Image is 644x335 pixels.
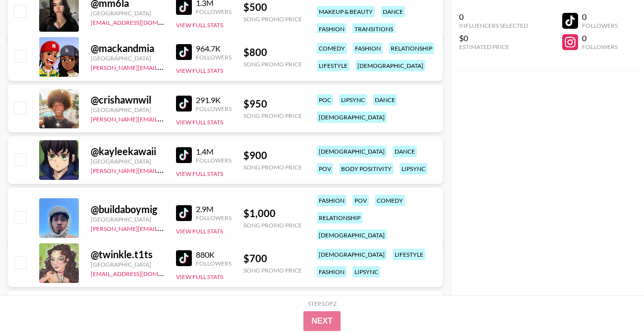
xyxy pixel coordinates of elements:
a: [EMAIL_ADDRESS][DOMAIN_NAME] [91,17,190,26]
img: TikTok [176,205,192,221]
div: $ 950 [243,98,302,110]
div: Song Promo Price [243,164,302,171]
button: View Full Stats [176,273,223,280]
div: @ crishawnwil [91,94,164,106]
div: makeup & beauty [317,6,375,17]
img: TikTok [176,96,192,112]
div: [GEOGRAPHIC_DATA] [91,9,164,17]
div: fashion [317,266,347,278]
div: poc [317,94,333,106]
a: [PERSON_NAME][EMAIL_ADDRESS][DOMAIN_NAME] [91,113,237,123]
div: 0 [459,12,528,22]
div: Followers [582,43,618,51]
div: fashion [353,43,383,54]
div: [DEMOGRAPHIC_DATA] [317,229,387,241]
img: TikTok [176,147,192,163]
a: [PERSON_NAME][EMAIL_ADDRESS][DOMAIN_NAME] [91,223,237,232]
div: 1.4M [196,147,232,157]
div: $ 800 [243,46,302,58]
button: View Full Stats [176,118,223,126]
div: Followers [582,22,618,29]
div: 964.7K [196,44,232,54]
div: [DEMOGRAPHIC_DATA] [355,60,425,71]
div: [DEMOGRAPHIC_DATA] [317,146,387,157]
div: lipsync [339,94,367,106]
div: Song Promo Price [243,267,302,274]
div: Followers [196,54,232,61]
div: dance [373,94,397,106]
div: dance [393,146,417,157]
div: relationship [389,43,434,54]
a: [EMAIL_ADDRESS][DOMAIN_NAME] [91,268,190,278]
div: [GEOGRAPHIC_DATA] [91,158,164,165]
div: [GEOGRAPHIC_DATA] [91,55,164,62]
div: $ 900 [243,149,302,162]
button: View Full Stats [176,21,223,29]
div: lipsync [352,266,380,278]
div: pov [352,195,369,206]
div: 0 [582,12,618,22]
div: @ twinkle.t1ts [91,248,164,261]
div: Followers [196,260,232,267]
div: 291.9K [196,95,232,105]
button: View Full Stats [176,170,223,177]
div: Song Promo Price [243,222,302,229]
div: 2.9M [196,204,232,214]
div: $0 [459,33,528,43]
div: @ mackandmia [91,42,164,55]
div: lifestyle [317,60,350,71]
button: View Full Stats [176,227,223,235]
div: Followers [196,8,232,15]
div: Followers [196,214,232,222]
div: $ 500 [243,1,302,13]
div: [DEMOGRAPHIC_DATA] [317,249,387,260]
div: Step 1 of 2 [308,300,337,307]
div: [GEOGRAPHIC_DATA] [91,216,164,223]
button: Next [303,311,341,331]
div: lipsync [400,163,427,174]
div: relationship [317,212,362,223]
iframe: Drift Widget Chat Controller [594,285,632,323]
div: transitions [352,23,395,35]
a: [PERSON_NAME][EMAIL_ADDRESS][DOMAIN_NAME] [91,62,237,71]
button: View Full Stats [176,67,223,74]
div: [GEOGRAPHIC_DATA] [91,261,164,268]
div: [DEMOGRAPHIC_DATA] [317,112,387,123]
div: [GEOGRAPHIC_DATA] [91,106,164,113]
div: 880K [196,250,232,260]
div: Followers [196,157,232,164]
a: [PERSON_NAME][EMAIL_ADDRESS][DOMAIN_NAME] [91,165,237,174]
div: Estimated Price [459,43,528,51]
div: Song Promo Price [243,15,302,23]
div: $ 700 [243,252,302,265]
img: TikTok [176,44,192,60]
img: TikTok [176,250,192,266]
div: @ buildaboymig [91,203,164,216]
div: Song Promo Price [243,112,302,119]
div: 0 [582,33,618,43]
div: Influencers Selected [459,22,528,29]
div: fashion [317,23,347,35]
div: lifestyle [393,249,425,260]
div: dance [381,6,405,17]
div: $ 1,000 [243,207,302,220]
div: body positivity [339,163,394,174]
div: Followers [196,105,232,112]
div: fashion [317,195,347,206]
div: comedy [375,195,405,206]
div: Song Promo Price [243,60,302,68]
div: comedy [317,43,347,54]
div: pov [317,163,333,174]
div: @ kayleekawaii [91,145,164,158]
